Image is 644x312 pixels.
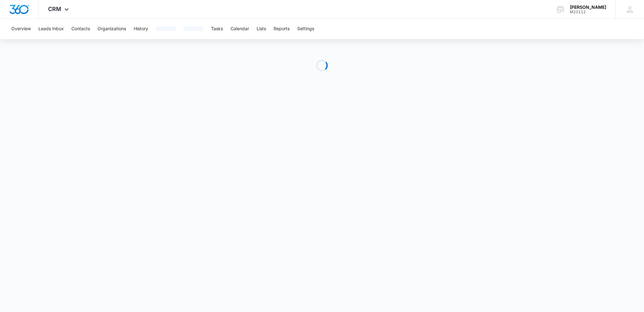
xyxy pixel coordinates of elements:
button: Leads Inbox [38,19,64,39]
button: Lists [257,19,266,39]
div: account name [570,5,606,10]
button: Tasks [211,19,223,39]
button: History [134,19,148,39]
button: Organizations [97,19,126,39]
button: Contacts [71,19,90,39]
button: Overview [11,19,31,39]
span: CRM [48,6,61,12]
button: Calendar [230,19,249,39]
button: Settings [297,19,314,39]
button: Reports [274,19,290,39]
div: account id [570,10,606,14]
